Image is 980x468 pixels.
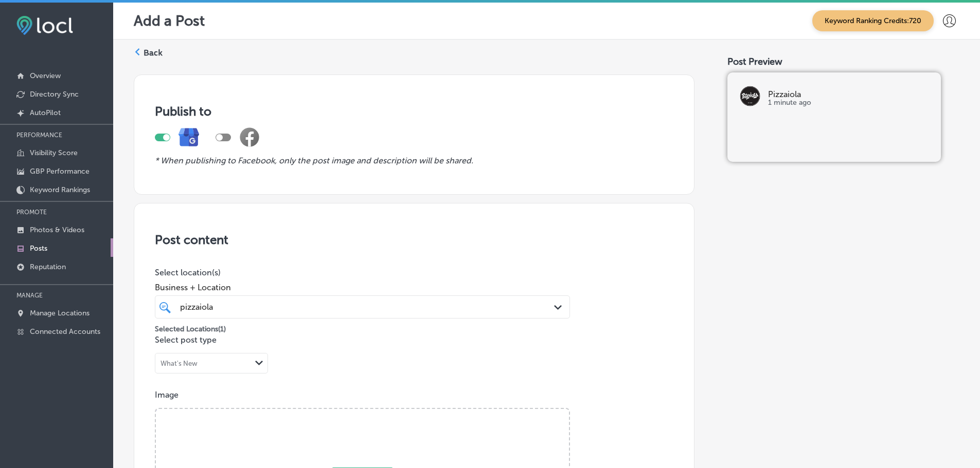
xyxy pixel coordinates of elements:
[155,156,473,165] i: * When publishing to Facebook, only the post image and description will be shared.
[30,263,66,271] p: Reputation
[30,327,100,336] p: Connected Accounts
[768,99,929,107] p: 1 minute ago
[30,108,61,117] p: AutoPilot
[155,335,673,345] p: Select post type
[155,104,673,119] h3: Publish to
[740,86,760,106] img: logo
[155,283,570,292] span: Business + Location
[155,390,673,400] p: Image
[727,56,959,67] div: Post Preview
[30,148,78,157] p: Visibility Score
[155,232,673,247] h3: Post content
[144,47,163,59] label: Back
[30,167,90,176] p: GBP Performance
[812,10,934,31] span: Keyword Ranking Credits: 720
[134,12,205,29] p: Add a Post
[16,16,73,35] img: fda3e92497d09a02dc62c9cd864e3231.png
[161,360,198,367] div: What's New
[155,321,226,333] p: Selected Locations ( 1 )
[155,268,570,277] p: Select location(s)
[30,185,90,194] p: Keyword Rankings
[30,226,84,234] p: Photos & Videos
[30,244,47,253] p: Posts
[30,90,79,99] p: Directory Sync
[30,71,61,80] p: Overview
[768,90,929,99] p: Pizzaiola
[30,309,90,317] p: Manage Locations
